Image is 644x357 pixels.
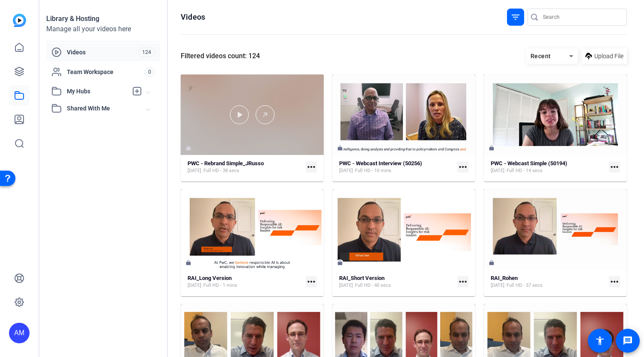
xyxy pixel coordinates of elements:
span: Videos [67,48,138,57]
span: Team Workspace [67,68,144,76]
strong: PWC - Rebrand Simple_JRusso [188,160,264,167]
strong: RAI_Long Version [188,275,232,281]
input: Search [543,12,620,22]
h1: Videos [181,12,205,22]
span: Full HD - 1 mins [203,282,237,289]
a: RAI_Rohen[DATE]Full HD - 37 secs [491,275,605,289]
span: [DATE] [339,282,353,289]
a: PWC - Webcast Interview (50256)[DATE]Full HD - 10 mins [339,160,454,174]
mat-icon: accessibility [595,336,605,346]
mat-icon: more_horiz [306,276,317,287]
span: [DATE] [339,167,353,174]
span: Full HD - 40 secs [355,282,391,289]
mat-expansion-panel-header: Shared With Me [46,100,160,117]
div: Library & Hosting [46,14,160,24]
span: Full HD - 37 secs [507,282,543,289]
button: Upload File [582,48,627,64]
span: Shared With Me [67,104,146,113]
span: Recent [531,53,551,59]
div: Filtered videos count: 124 [181,51,260,61]
strong: RAI_Rohen [491,275,518,281]
img: blue-gradient.svg [13,14,26,27]
mat-icon: filter_list [510,12,521,22]
mat-icon: more_horiz [457,276,468,287]
mat-expansion-panel-header: My Hubs [46,83,160,100]
span: Full HD - 14 secs [507,167,543,174]
span: [DATE] [491,167,504,174]
strong: PWC - Webcast Simple (50194) [491,160,567,167]
mat-icon: more_horiz [609,276,620,287]
span: Full HD - 38 secs [203,167,239,174]
strong: PWC - Webcast Interview (50256) [339,160,422,167]
mat-icon: message [623,336,633,346]
mat-icon: more_horiz [457,161,468,173]
a: PWC - Rebrand Simple_JRusso[DATE]Full HD - 38 secs [188,160,302,174]
a: RAI_Short Version[DATE]Full HD - 40 secs [339,275,454,289]
span: 0 [144,67,155,77]
div: Manage all your videos here [46,24,160,34]
a: RAI_Long Version[DATE]Full HD - 1 mins [188,275,302,289]
mat-icon: more_horiz [609,161,620,173]
span: [DATE] [491,282,504,289]
a: PWC - Webcast Simple (50194)[DATE]Full HD - 14 secs [491,160,605,174]
span: Upload File [594,52,623,61]
div: AM [9,323,30,343]
span: Full HD - 10 mins [355,167,391,174]
span: My Hubs [67,87,128,96]
mat-icon: more_horiz [306,161,317,173]
span: [DATE] [188,167,201,174]
span: 124 [138,48,155,57]
strong: RAI_Short Version [339,275,385,281]
span: [DATE] [188,282,201,289]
